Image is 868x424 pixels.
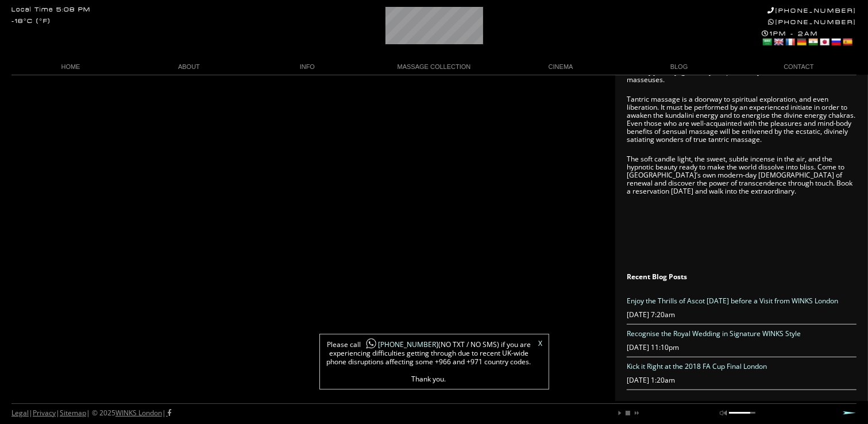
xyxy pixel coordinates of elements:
a: Enjoy the Thrills of Ascot [DATE] before a Visit from WINKS London [627,296,838,306]
a: Hindi [808,37,818,47]
a: WINKS London [115,408,162,418]
li: [DATE] 1:20am [627,357,857,390]
a: Russian [831,37,841,47]
a: stop [624,410,631,417]
a: Sitemap [60,408,86,418]
li: [DATE] 11:10pm [627,325,857,357]
a: ABOUT [130,59,248,75]
a: Arabic [762,37,772,47]
a: Legal [11,408,29,418]
a: CONTACT [738,59,857,75]
div: -18°C (°F) [11,18,51,25]
img: whatsapp-icon1.png [365,338,377,350]
p: Londoners and guests of the city can experience authentic tantric massage with WINKS. For seekers... [627,44,857,84]
a: HOME [11,59,130,75]
a: Recognise the Royal Wedding in Signature WINKS Style [627,329,801,338]
a: [PHONE_NUMBER] [361,340,438,349]
a: mute [720,410,727,417]
div: | | | © 2025 | [11,404,171,422]
div: 1PM - 2AM [762,30,857,48]
span: Please call (NO TXT / NO SMS) if you are experiencing difficulties getting through due to recent ... [326,340,533,383]
a: French [785,37,795,47]
a: [PHONE_NUMBER] [767,7,857,14]
a: Japanese [819,37,830,47]
a: MASSAGE COLLECTION [367,59,501,75]
a: [PHONE_NUMBER] [768,18,857,26]
a: play [616,410,623,417]
a: English [773,37,784,47]
li: [DATE] 7:20am [627,292,857,325]
a: BLOG [620,59,738,75]
p: Tantric massage is a doorway to spiritual exploration, and even liberation. It must be performed ... [627,95,857,144]
a: Spanish [842,37,852,47]
a: Next [843,411,857,415]
div: Local Time 5:08 PM [11,7,91,13]
a: Privacy [33,408,56,418]
a: CINEMA [501,59,620,75]
h3: Recent Blog Posts [627,273,857,280]
a: next [632,410,639,417]
a: INFO [248,59,367,75]
a: X [539,340,543,347]
a: German [796,37,807,47]
a: Kick it Right at the 2018 FA Cup Final London [627,361,767,371]
p: The soft candle light, the sweet, subtle incense in the air, and the hypnotic beauty ready to mak... [627,155,857,195]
